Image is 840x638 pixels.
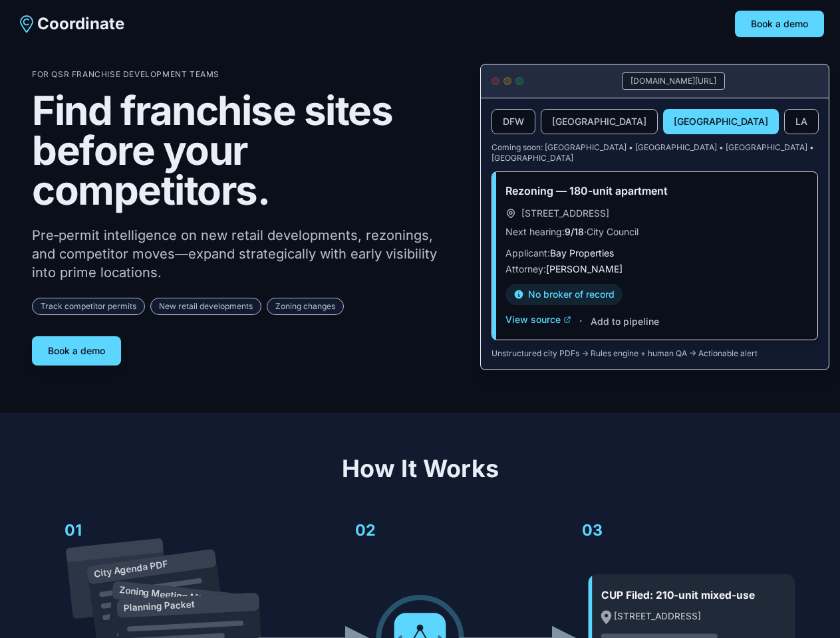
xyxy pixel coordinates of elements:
[521,207,609,220] span: [STREET_ADDRESS]
[622,72,725,90] div: [DOMAIN_NAME][URL]
[491,142,818,163] p: Coming soon: [GEOGRAPHIC_DATA] • [GEOGRAPHIC_DATA] • [GEOGRAPHIC_DATA] • [GEOGRAPHIC_DATA]
[355,520,376,540] text: 02
[579,313,583,329] span: ·
[505,183,804,199] h3: Rezoning — 180-unit apartment
[123,599,195,613] text: Planning Packet
[565,226,584,237] span: 9/18
[16,13,124,35] a: Coordinate
[505,247,804,260] p: Applicant:
[601,589,755,601] text: CUP Filed: 210-unit mixed-use
[267,298,344,315] span: Zoning changes
[150,298,261,315] span: New retail developments
[118,584,225,606] text: Zoning Meeting Minutes
[93,558,168,579] text: City Agenda PDF
[491,109,535,134] button: DFW
[546,263,623,274] span: [PERSON_NAME]
[735,11,824,37] button: Book a demo
[505,284,623,305] div: No broker of record
[32,455,808,482] h2: How It Works
[32,226,459,282] p: Pre‑permit intelligence on new retail developments, rezonings, and competitor moves—expand strate...
[663,109,779,134] button: [GEOGRAPHIC_DATA]
[32,298,145,315] span: Track competitor permits
[591,315,659,328] button: Add to pipeline
[16,13,37,35] img: Coordinate
[614,611,701,621] text: [STREET_ADDRESS]
[32,69,459,80] p: For QSR Franchise Development Teams
[32,336,121,366] button: Book a demo
[65,520,82,540] text: 01
[505,313,571,326] button: View source
[582,520,603,540] text: 03
[541,109,658,134] button: [GEOGRAPHIC_DATA]
[505,225,804,239] p: Next hearing: · City Council
[784,109,819,134] button: LA
[37,13,124,35] span: Coordinate
[505,263,804,276] p: Attorney:
[550,247,614,259] span: Bay Properties
[491,348,818,359] p: Unstructured city PDFs → Rules engine + human QA → Actionable alert
[32,90,459,210] h1: Find franchise sites before your competitors.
